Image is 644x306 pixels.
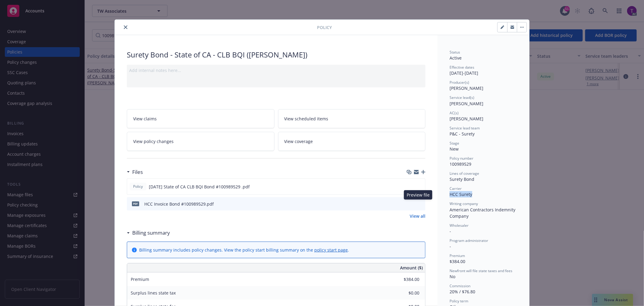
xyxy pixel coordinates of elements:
[132,229,170,237] h3: Billing summary
[450,243,451,249] span: -
[450,253,465,258] span: Premium
[450,125,480,131] span: Service lead team
[384,288,423,298] input: 0.00
[450,161,471,167] span: 100989529
[450,223,469,228] span: Wholesaler
[418,201,423,207] button: preview file
[314,247,348,253] a: policy start page
[450,65,517,76] div: [DATE] - [DATE]
[132,184,144,189] span: Policy
[450,141,459,146] span: Stage
[408,184,412,190] button: download file
[127,50,425,60] div: Surety Bond - State of CA - CLB BQI ([PERSON_NAME])
[404,190,432,200] div: Preview file
[450,65,474,70] span: Effective dates
[127,132,274,151] a: View policy changes
[450,289,475,295] span: 20% / $76.80
[450,131,475,137] span: P&C - Surety
[127,229,170,237] div: Billing summary
[408,201,413,207] button: download file
[450,116,483,122] span: [PERSON_NAME]
[284,116,328,122] span: View scheduled items
[127,168,143,176] div: Files
[132,201,139,206] span: pdf
[410,213,425,219] a: View all
[317,24,332,31] span: Policy
[133,138,174,145] span: View policy changes
[450,274,455,279] span: No
[450,207,517,219] span: American Contractors Indemnity Company
[450,85,483,91] span: [PERSON_NAME]
[131,276,149,282] span: Premium
[129,67,423,73] div: Add internal notes here...
[450,146,459,152] span: New
[450,259,465,264] span: $384.00
[450,101,483,106] span: [PERSON_NAME]
[384,275,423,284] input: 0.00
[450,55,462,61] span: Active
[144,201,214,207] div: HCC Invoice Bond #100989529.pdf
[450,176,517,182] div: Surety Bond
[450,201,478,206] span: Writing company
[450,110,459,116] span: AC(s)
[450,156,473,161] span: Policy number
[450,95,474,100] span: Service lead(s)
[278,109,426,128] a: View scheduled items
[133,116,157,122] span: View claims
[284,138,313,145] span: View coverage
[127,109,274,128] a: View claims
[450,80,469,85] span: Producer(s)
[450,238,488,243] span: Program administrator
[139,247,349,253] div: Billing summary includes policy changes. View the policy start billing summary on the .
[450,186,462,191] span: Carrier
[450,50,460,55] span: Status
[278,132,426,151] a: View coverage
[122,24,129,31] button: close
[450,298,468,304] span: Policy term
[132,168,143,176] h3: Files
[400,265,423,271] span: Amount ($)
[131,290,176,296] span: Surplus lines state tax
[149,184,250,190] span: [DATE] State of CA CLB BQI Bond #100989529 .pdf
[450,283,470,288] span: Commission
[450,171,479,176] span: Lines of coverage
[450,228,451,234] span: -
[450,191,472,197] span: HCC Surety
[450,268,512,273] span: Newfront will file state taxes and fees
[417,184,423,190] button: preview file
